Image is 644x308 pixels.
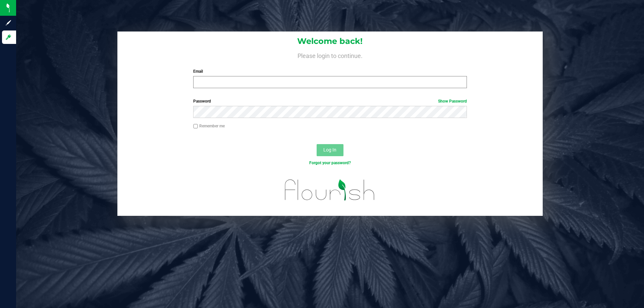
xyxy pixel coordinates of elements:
[317,144,343,156] button: Log In
[5,34,12,41] inline-svg: Log in
[5,19,12,26] inline-svg: Sign up
[323,147,336,152] span: Log In
[309,161,351,165] a: Forgot your password?
[438,99,467,104] a: Show Password
[117,37,543,46] h1: Welcome back!
[193,124,198,129] input: Remember me
[117,51,543,59] h4: Please login to continue.
[193,123,225,129] label: Remember me
[277,173,383,207] img: flourish_logo.svg
[193,99,211,104] span: Password
[193,68,467,74] label: Email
